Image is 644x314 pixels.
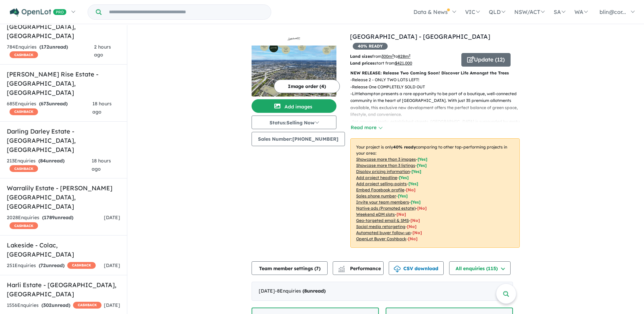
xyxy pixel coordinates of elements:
[7,280,120,299] h5: Harli Estate - [GEOGRAPHIC_DATA] , [GEOGRAPHIC_DATA]
[350,124,382,132] button: Read more
[41,44,49,50] span: 172
[92,158,111,172] span: 18 hours ago
[356,199,409,205] u: Invite your team members
[356,163,415,168] u: Showcase more than 3 listings
[41,302,70,308] strong: ( unread)
[356,181,407,186] u: Add project selling-points
[7,241,120,259] h5: Lakeside - Colac , [GEOGRAPHIC_DATA]
[7,262,96,270] div: 251 Enquir ies
[394,54,410,59] span: to
[339,265,381,272] span: Performance
[350,90,525,118] p: - Littlehampton presents a rare opportunity to be part of a boutique, well-connected community in...
[7,70,120,97] h5: [PERSON_NAME] Rise Estate - [GEOGRAPHIC_DATA] , [GEOGRAPHIC_DATA]
[418,157,427,162] span: [ Yes ]
[461,53,511,67] button: Update (12)
[350,33,490,40] a: [GEOGRAPHIC_DATA] - [GEOGRAPHIC_DATA]
[411,169,421,174] span: [ Yes ]
[410,218,420,223] span: [No]
[252,46,336,97] img: Littlehampton Estate - Hampton Park
[600,8,626,15] span: blin@cor...
[40,158,46,164] span: 84
[356,175,397,180] u: Add project headline
[417,206,427,211] span: [No]
[7,184,120,211] h5: Warralily Estate - [PERSON_NAME][GEOGRAPHIC_DATA] , [GEOGRAPHIC_DATA]
[350,76,525,83] p: - Release 2 - ONLY TWO LOTS LEFT!
[39,101,68,107] strong: ( unread)
[338,266,345,269] img: line-chart.svg
[316,265,319,272] span: 7
[392,53,394,57] sup: 2
[406,187,416,192] span: [ No ]
[397,212,406,217] span: [No]
[389,261,444,275] button: CSV download
[350,138,520,248] p: Your project is only comparing to other top-performing projects in your area: - - - - - - - - - -...
[356,212,395,217] u: Weekend eDM slots
[412,230,422,235] span: [No]
[104,262,120,268] span: [DATE]
[338,268,345,272] img: bar-chart.svg
[39,44,68,50] strong: ( unread)
[407,224,417,229] span: [No]
[252,116,336,129] button: Status:Selling Now
[408,181,418,186] span: [ Yes ]
[10,222,38,229] span: CASHBACK
[7,100,92,116] div: 685 Enquir ies
[382,54,394,59] u: 300 m
[39,262,65,268] strong: ( unread)
[395,60,412,66] u: $ 421,000
[10,108,38,115] span: CASHBACK
[350,60,456,67] p: start from
[350,60,374,66] b: Land prices
[252,132,345,146] button: Sales Number:[PHONE_NUMBER]
[411,199,421,205] span: [ Yes ]
[94,44,111,58] span: 2 hours ago
[356,236,406,241] u: OpenLot Buyer Cashback
[356,230,411,235] u: Automated buyer follow-up
[252,282,513,301] div: [DATE]
[350,84,525,90] p: - Release One COMPLETELY SOLD OUT
[73,302,102,309] span: CASHBACK
[398,193,408,198] span: [ Yes ]
[304,288,307,294] span: 8
[10,165,38,172] span: CASHBACK
[10,8,67,17] img: Openlot PRO Logo White
[7,43,94,59] div: 784 Enquir ies
[356,224,405,229] u: Social media retargeting
[41,101,49,107] span: 673
[103,5,270,19] input: Try estate name, suburb, builder or developer
[7,13,120,40] h5: Orana Estate - [PERSON_NAME][GEOGRAPHIC_DATA] , [GEOGRAPHIC_DATA]
[252,261,328,275] button: Team member settings (7)
[104,214,120,221] span: [DATE]
[40,262,46,268] span: 72
[7,214,104,230] div: 2028 Enquir ies
[254,35,334,43] img: Littlehampton Estate - Hampton Park Logo
[350,118,525,153] p: - Set amongst leafy, established streets, [GEOGRAPHIC_DATA] is surrounded by mature parklands and...
[399,175,409,180] span: [ Yes ]
[252,99,336,113] button: Add images
[449,261,511,275] button: All enquiries (115)
[275,288,326,294] span: - 8 Enquir ies
[356,169,410,174] u: Display pricing information
[42,214,73,221] strong: ( unread)
[350,70,520,76] p: NEW RELEASE: Release Two Coming Soon! Discover Life Amongst the Trees
[44,214,55,221] span: 1789
[92,101,112,115] span: 18 hours ago
[7,301,102,310] div: 1556 Enquir ies
[356,218,409,223] u: Geo-targeted email & SMS
[252,32,336,97] a: Littlehampton Estate - Hampton Park LogoLittlehampton Estate - Hampton Park
[333,261,384,275] button: Performance
[10,51,38,58] span: CASHBACK
[350,53,456,60] p: from
[356,206,416,211] u: Native ads (Promoted estate)
[7,127,120,154] h5: Darling Darley Estate - [GEOGRAPHIC_DATA] , [GEOGRAPHIC_DATA]
[38,158,65,164] strong: ( unread)
[104,302,120,308] span: [DATE]
[353,43,388,50] span: 40 % READY
[274,80,340,93] button: Image order (4)
[67,262,96,269] span: CASHBACK
[356,157,416,162] u: Showcase more than 3 images
[394,266,401,273] img: download icon
[398,54,410,59] u: 828 m
[393,144,416,150] b: 40 % ready
[408,236,418,241] span: [No]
